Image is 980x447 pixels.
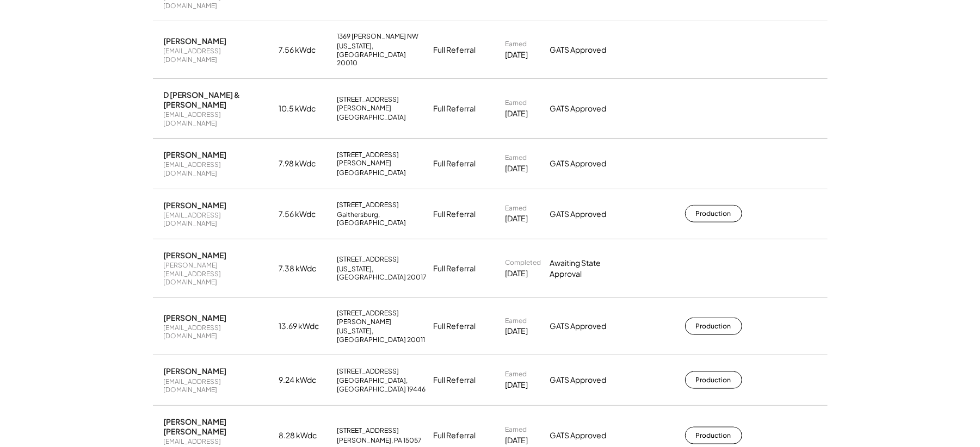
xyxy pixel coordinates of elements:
div: Full Referral [434,375,476,386]
div: GATS Approved [550,45,632,55]
div: GATS Approved [550,375,632,386]
div: GATS Approved [550,103,632,114]
div: 7.38 kWdc [279,263,331,274]
div: Keywords by Traffic [120,64,183,71]
div: [STREET_ADDRESS] [337,426,399,435]
button: Production [685,205,742,222]
div: Earned [506,370,527,378]
div: GATS Approved [550,158,632,169]
button: Production [685,318,742,335]
div: [EMAIL_ADDRESS][DOMAIN_NAME] [164,110,273,127]
div: Earned [506,425,527,434]
div: Full Referral [434,103,476,114]
div: Domain Overview [41,64,97,71]
div: 13.69 kWdc [279,321,331,332]
div: 7.56 kWdc [279,209,331,220]
div: Full Referral [434,45,476,55]
div: [STREET_ADDRESS] [337,201,399,209]
div: [PERSON_NAME][EMAIL_ADDRESS][DOMAIN_NAME] [164,261,273,287]
div: [PERSON_NAME], PA 15057 [337,436,422,445]
div: [DATE] [506,213,528,224]
div: Full Referral [434,430,476,441]
div: GATS Approved [550,209,632,220]
div: 1369 [PERSON_NAME] NW [337,32,419,41]
div: [DATE] [506,435,528,446]
div: [EMAIL_ADDRESS][DOMAIN_NAME] [164,160,273,177]
div: [EMAIL_ADDRESS][DOMAIN_NAME] [164,211,273,228]
div: Earned [506,40,527,48]
div: [STREET_ADDRESS] [337,255,399,264]
div: GATS Approved [550,321,632,332]
div: [EMAIL_ADDRESS][DOMAIN_NAME] [164,377,273,394]
img: tab_keywords_by_traffic_grey.svg [108,63,117,72]
img: tab_domain_overview_orange.svg [29,63,38,72]
div: [PERSON_NAME] [PERSON_NAME] [164,417,273,436]
button: Production [685,427,742,444]
div: [PERSON_NAME] [164,150,227,159]
div: [STREET_ADDRESS][PERSON_NAME] [337,309,427,326]
div: Full Referral [434,158,476,169]
div: [US_STATE], [GEOGRAPHIC_DATA] 20010 [337,42,427,67]
div: [PERSON_NAME] [164,366,227,376]
div: [GEOGRAPHIC_DATA] [337,169,406,177]
div: [DATE] [506,326,528,337]
div: Awaiting State Approval [550,258,632,279]
div: Earned [506,98,527,107]
div: Earned [506,316,527,325]
div: [EMAIL_ADDRESS][DOMAIN_NAME] [164,324,273,340]
div: Completed [506,258,541,267]
div: 7.98 kWdc [279,158,331,169]
div: [DATE] [506,108,528,119]
img: website_grey.svg [17,28,26,37]
div: Full Referral [434,321,476,332]
div: 7.56 kWdc [279,45,331,55]
div: [PERSON_NAME] [164,250,227,260]
div: [STREET_ADDRESS][PERSON_NAME] [337,95,427,112]
div: 8.28 kWdc [279,430,331,441]
div: [DATE] [506,49,528,60]
div: [STREET_ADDRESS] [337,367,399,376]
div: [US_STATE], [GEOGRAPHIC_DATA] 20011 [337,327,427,344]
div: D [PERSON_NAME] & [PERSON_NAME] [164,90,273,109]
div: Earned [506,204,527,213]
div: [STREET_ADDRESS][PERSON_NAME] [337,151,427,167]
div: [GEOGRAPHIC_DATA] [337,113,406,122]
div: [PERSON_NAME] [164,200,227,210]
img: logo_orange.svg [17,17,26,26]
div: Gaithersburg, [GEOGRAPHIC_DATA] [337,210,427,227]
div: [EMAIL_ADDRESS][DOMAIN_NAME] [164,47,273,64]
div: 10.5 kWdc [279,103,331,114]
div: [PERSON_NAME] [164,36,227,46]
div: [DATE] [506,268,528,279]
div: Domain: [DOMAIN_NAME] [28,28,120,37]
div: [GEOGRAPHIC_DATA], [GEOGRAPHIC_DATA] 19446 [337,376,427,393]
div: Full Referral [434,263,476,274]
button: Production [685,371,742,389]
div: [PERSON_NAME] [164,313,227,322]
div: Earned [506,153,527,162]
div: v 4.0.25 [30,17,53,26]
div: [DATE] [506,380,528,390]
div: [US_STATE], [GEOGRAPHIC_DATA] 20017 [337,265,427,282]
div: [DATE] [506,163,528,174]
div: Full Referral [434,209,476,220]
div: GATS Approved [550,430,632,441]
div: 9.24 kWdc [279,375,331,386]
